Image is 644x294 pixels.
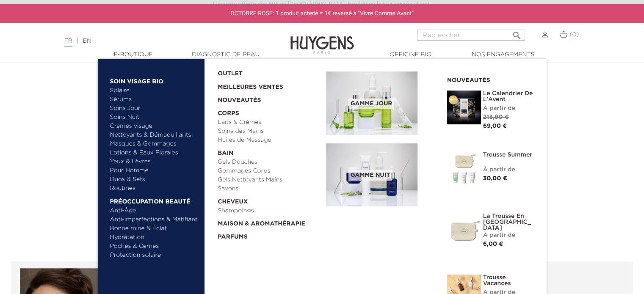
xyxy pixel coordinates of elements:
i:  [511,28,522,38]
a: Pour Homme [110,166,199,175]
a: Corps [218,105,320,118]
a: Bonne mine & Éclat [110,224,199,233]
a: Préoccupation beauté [110,193,199,206]
img: Huygens [290,22,354,55]
span: Gamme nuit [348,170,392,181]
div: À partir de [483,231,534,240]
a: Trousse Vacances [483,275,534,286]
img: Trousse Summer [447,152,481,186]
div: À partir de [483,165,534,174]
a: Maison & Aromathérapie [218,215,320,228]
a: FR [64,38,72,47]
a: Parfums [218,228,320,242]
a: Routines [110,184,199,193]
h2: Nouveautés [447,74,534,84]
div: À partir de [483,104,534,113]
a: Duos & Sets [110,175,199,184]
a: Soins Jour [110,104,199,113]
a: Yeux & Lèvres [110,157,199,166]
a: Gamme jour [326,71,434,135]
a: Le Calendrier de L'Avent [483,91,534,102]
a: Anti-Âge [110,206,199,215]
a: Soins Nuit [110,113,191,122]
a: Shampoings [218,206,320,215]
a: Poches & Cernes [110,242,199,251]
a: Hydratation [110,233,199,242]
span: Gamme jour [348,99,394,109]
span: 213,90 € [483,114,509,120]
a: Lotions & Eaux Florales [110,148,199,157]
img: routine_jour_banner.jpg [326,71,417,135]
img: routine_nuit_banner.jpg [326,143,417,207]
a: OUTLET [218,65,312,78]
a: Trousse Summer [483,152,534,158]
a: Gamme nuit [326,143,434,207]
img: La Trousse en Coton [447,213,481,247]
a: Soin Visage Bio [110,73,199,86]
span: 69,00 € [483,123,507,129]
a: Officine Bio [368,50,453,59]
span: (0) [569,32,579,38]
a: Gommages Corps [218,167,320,176]
a: La Trousse en [GEOGRAPHIC_DATA] [483,213,534,231]
a: Huiles de Massage [218,136,320,145]
a: Gels Nettoyants Mains [218,176,320,184]
a: Sérums [110,95,199,104]
a: Solaire [110,86,199,95]
a: Protection solaire [110,251,199,260]
a: Nettoyants & Démaquillants [110,131,199,140]
a: Bain [218,145,320,158]
div: | [60,36,262,46]
a: Masques & Gommages [110,140,199,148]
a: Nos engagements [461,50,545,59]
a: Crèmes visage [110,122,199,131]
a: Cheveux [218,193,320,206]
a: Savons [218,184,320,193]
a: EN [83,38,91,44]
span: 30,00 € [483,176,507,181]
a: Anti-imperfections & Matifiant [110,215,199,224]
button:  [509,27,524,38]
a: Gels Douches [218,158,320,167]
a: Meilleures Ventes [218,78,312,92]
span: 6,00 € [483,241,503,247]
a: Nouveautés [218,92,320,105]
img: Le Calendrier de L'Avent [447,91,481,124]
a: Soins des Mains [218,127,320,136]
a: Laits & Crèmes [218,118,320,127]
input: Rechercher [417,30,525,41]
a: E-Boutique [91,50,176,59]
a: Diagnostic de peau [183,50,268,59]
